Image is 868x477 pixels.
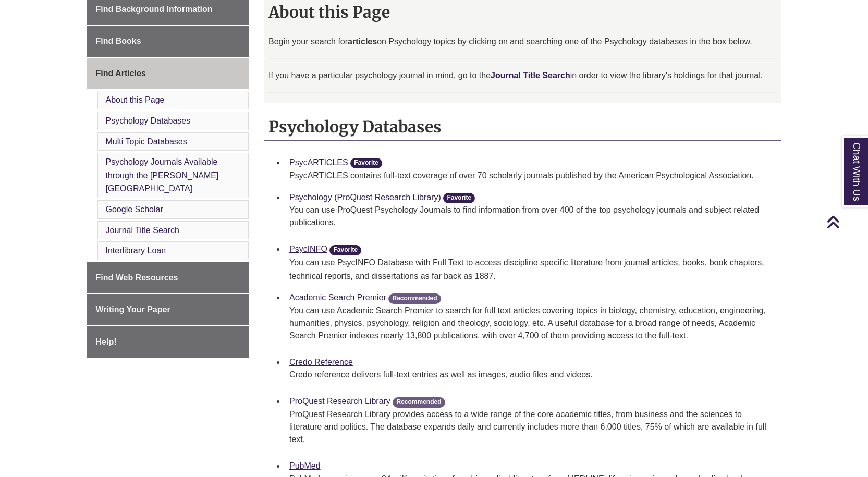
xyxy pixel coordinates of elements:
[106,246,166,255] a: Interlibrary Loan
[289,244,327,253] a: PsycINFO
[350,158,382,168] span: Favorite
[106,137,187,146] a: Multi Topic Databases
[329,245,361,255] span: Favorite
[289,304,773,342] p: You can use Academic Search Premier to search for full text articles covering topics in biology, ...
[388,293,441,304] span: Recommended
[106,226,179,235] a: Journal Title Search
[268,69,777,82] p: If you have a particular psychology journal in mind, go to the in order to view the library's hol...
[443,193,475,203] span: Favorite
[87,58,249,89] a: Find Articles
[289,461,321,470] a: PubMed
[96,337,117,346] span: Help!
[106,205,163,214] a: Google Scholar
[96,305,170,314] span: Writing Your Paper
[106,157,219,193] a: Psychology Journals Available through the [PERSON_NAME][GEOGRAPHIC_DATA]
[289,204,773,229] p: You can use ProQuest Psychology Journals to find information from over 400 of the top psychology ...
[289,358,353,366] a: Credo Reference
[289,169,773,182] div: PsycARTICLES contains full-text coverage of over 70 scholarly journals published by the American ...
[87,294,249,325] a: Writing Your Paper
[491,71,570,80] a: Journal Title Search
[87,26,249,57] a: Find Books
[393,397,445,408] span: Recommended
[289,293,386,302] a: Academic Search Premier
[289,408,773,446] p: ProQuest Research Library provides access to a wide range of the core academic titles, from busin...
[289,158,348,167] a: PsycARTICLES
[289,193,441,202] a: Psychology (ProQuest Research Library)
[289,397,390,406] a: ProQuest Research Library
[87,262,249,293] a: Find Web Resources
[106,116,191,125] a: Psychology Databases
[96,36,141,45] span: Find Books
[264,114,781,141] h2: Psychology Databases
[348,37,377,46] strong: articles
[289,256,773,283] div: You can use PsycINFO Database with Full Text to access discipline specific literature from journa...
[289,369,773,381] p: Credo reference delivers full-text entries as well as images, audio files and videos.
[96,5,213,14] span: Find Background Information
[96,69,146,78] span: Find Articles
[826,215,865,229] a: Back to Top
[268,35,777,48] p: Begin your search for on Psychology topics by clicking on and searching one of the Psychology dat...
[106,95,165,104] a: About this Page
[96,273,178,282] span: Find Web Resources
[87,326,249,358] a: Help!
